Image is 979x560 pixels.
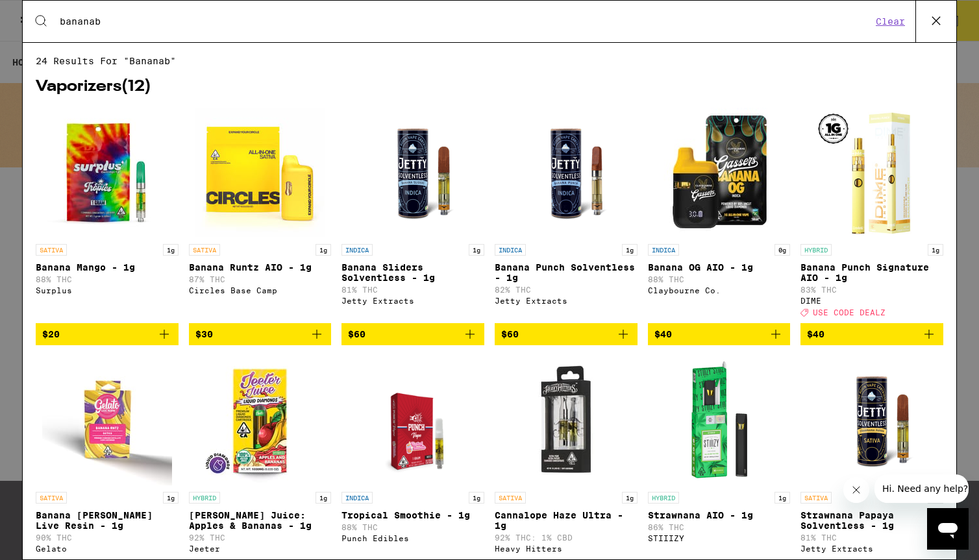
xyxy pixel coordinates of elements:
[341,356,484,559] a: Open page for Tropical Smoothie - 1g from Punch Edibles
[36,356,179,559] a: Open page for Banana Runtz Live Resin - 1g from Gelato
[316,492,331,504] p: 1g
[36,492,67,504] p: SATIVA
[195,329,213,339] span: $30
[800,492,832,504] p: SATIVA
[42,329,60,339] span: $20
[495,533,638,542] p: 92% THC: 1% CBD
[495,323,638,345] button: Add to bag
[928,244,943,256] p: 1g
[927,508,969,550] iframe: Button to launch messaging window
[813,308,886,317] span: USE CODE DEALZ
[501,108,631,237] img: Jetty Extracts - Banana Punch Solventless - 1g
[36,79,943,95] h2: Vaporizers ( 12 )
[469,492,484,504] p: 1g
[648,534,791,542] div: STIIIZY
[872,16,909,27] button: Clear
[195,356,325,485] img: Jeeter - Jeeter Juice: Apples & Bananas - 1g
[189,356,332,559] a: Open page for Jeeter Juice: Apples & Bananas - 1g from Jeeter
[36,56,943,66] span: 24 results for "bananab"
[195,108,325,237] img: Circles Base Camp - Banana Runtz AIO - 1g
[341,297,484,305] div: Jetty Extracts
[495,262,638,283] p: Banana Punch Solventless - 1g
[163,244,179,256] p: 1g
[189,323,332,345] button: Add to bag
[495,286,638,294] p: 82% THC
[622,492,638,504] p: 1g
[59,16,872,27] input: Search for products & categories
[775,244,790,256] p: 0g
[341,108,484,323] a: Open page for Banana Sliders Solventless - 1g from Jetty Extracts
[800,262,943,283] p: Banana Punch Signature AIO - 1g
[316,244,331,256] p: 1g
[163,492,179,504] p: 1g
[341,523,484,531] p: 88% THC
[495,510,638,531] p: Cannalope Haze Ultra - 1g
[843,477,869,503] iframe: Close message
[189,262,332,273] p: Banana Runtz AIO - 1g
[189,244,220,256] p: SATIVA
[800,286,943,294] p: 83% THC
[495,108,638,323] a: Open page for Banana Punch Solventless - 1g from Jetty Extracts
[341,262,484,283] p: Banana Sliders Solventless - 1g
[800,244,832,256] p: HYBRID
[363,356,464,485] img: Punch Edibles - Tropical Smoothie - 1g
[654,356,784,485] img: STIIIZY - Strawnana AIO - 1g
[189,275,332,284] p: 87% THC
[341,244,373,256] p: INDICA
[648,108,791,323] a: Open page for Banana OG AIO - 1g from Claybourne Co.
[36,244,67,256] p: SATIVA
[648,244,679,256] p: INDICA
[189,108,332,323] a: Open page for Banana Runtz AIO - 1g from Circles Base Camp
[648,356,791,559] a: Open page for Strawnana AIO - 1g from STIIIZY
[874,474,969,503] iframe: Message from company
[495,544,638,553] div: Heavy Hitters
[36,108,179,323] a: Open page for Banana Mango - 1g from Surplus
[341,286,484,294] p: 81% THC
[495,356,638,559] a: Open page for Cannalope Haze Ultra - 1g from Heavy Hitters
[501,329,519,339] span: $60
[348,108,478,237] img: Jetty Extracts - Banana Sliders Solventless - 1g
[495,244,526,256] p: INDICA
[341,510,484,520] p: Tropical Smoothie - 1g
[495,492,526,504] p: SATIVA
[501,356,631,485] img: Heavy Hitters - Cannalope Haze Ultra - 1g
[469,244,484,256] p: 1g
[36,323,179,345] button: Add to bag
[36,262,179,273] p: Banana Mango - 1g
[800,533,943,542] p: 81% THC
[341,534,484,542] div: Punch Edibles
[775,492,790,504] p: 1g
[800,510,943,531] p: Strawnana Papaya Solventless - 1g
[648,510,791,520] p: Strawnana AIO - 1g
[648,523,791,531] p: 86% THC
[341,323,484,345] button: Add to bag
[341,492,373,504] p: INDICA
[622,244,638,256] p: 1g
[648,492,679,504] p: HYBRID
[189,533,332,542] p: 92% THC
[189,544,332,553] div: Jeeter
[36,286,179,295] div: Surplus
[807,356,937,485] img: Jetty Extracts - Strawnana Papaya Solventless - 1g
[800,108,943,323] a: Open page for Banana Punch Signature AIO - 1g from DIME
[36,275,179,284] p: 88% THC
[36,533,179,542] p: 90% THC
[348,329,366,339] span: $60
[800,297,943,305] div: DIME
[36,510,179,531] p: Banana [PERSON_NAME] Live Resin - 1g
[648,262,791,273] p: Banana OG AIO - 1g
[654,108,784,237] img: Claybourne Co. - Banana OG AIO - 1g
[648,286,791,295] div: Claybourne Co.
[648,323,791,345] button: Add to bag
[800,544,943,553] div: Jetty Extracts
[654,329,672,339] span: $40
[189,510,332,531] p: [PERSON_NAME] Juice: Apples & Bananas - 1g
[42,108,172,237] img: Surplus - Banana Mango - 1g
[36,544,179,553] div: Gelato
[807,329,824,339] span: $40
[800,323,943,345] button: Add to bag
[189,286,332,295] div: Circles Base Camp
[495,297,638,305] div: Jetty Extracts
[807,108,937,237] img: DIME - Banana Punch Signature AIO - 1g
